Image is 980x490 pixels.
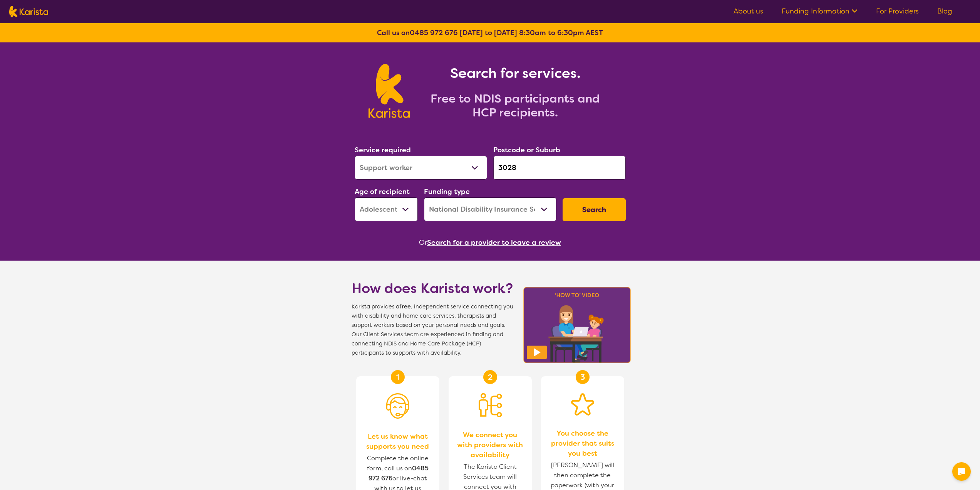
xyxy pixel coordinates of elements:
[9,6,48,17] img: Karista logo
[563,198,626,221] button: Search
[576,370,590,384] div: 3
[352,302,513,358] span: Karista provides a , independent service connecting you with disability and home care services, t...
[456,430,524,460] span: We connect you with providers with availability
[369,64,410,118] img: Karista logo
[937,7,952,16] a: Blog
[355,145,411,155] label: Service required
[734,7,763,16] a: About us
[483,370,497,384] div: 2
[493,156,626,180] input: Type
[427,237,561,248] button: Search for a provider to leave a review
[410,28,458,37] a: 0485 972 676
[419,92,611,120] h2: Free to NDIS participants and HCP recipients.
[876,7,919,16] a: For Providers
[419,237,427,248] span: Or
[571,393,594,416] img: Star icon
[479,393,502,417] img: Person being matched to services icon
[364,431,432,451] span: Let us know what supports you need
[399,303,411,310] b: free
[391,370,405,384] div: 1
[521,285,633,365] img: Karista video
[386,393,409,419] img: Person with headset icon
[355,187,410,196] label: Age of recipient
[782,7,858,16] a: Funding Information
[549,428,616,458] span: You choose the provider that suits you best
[352,279,513,298] h1: How does Karista work?
[377,28,603,37] b: Call us on [DATE] to [DATE] 8:30am to 6:30pm AEST
[493,145,560,155] label: Postcode or Suburb
[424,187,470,196] label: Funding type
[419,64,611,83] h1: Search for services.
